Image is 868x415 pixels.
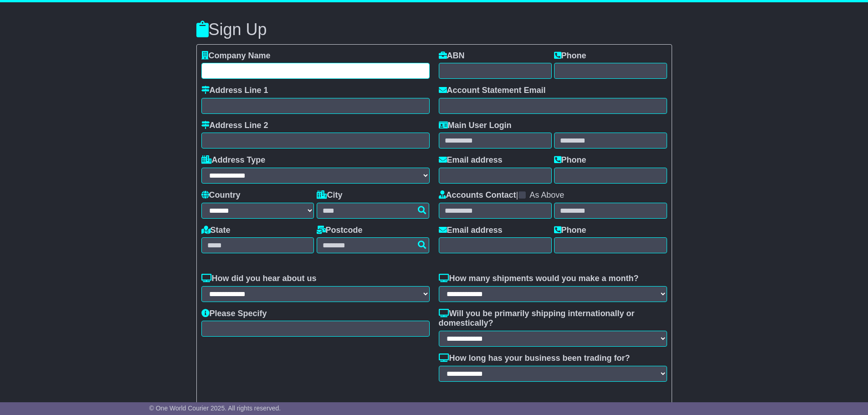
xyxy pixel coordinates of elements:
label: State [201,225,231,236]
label: ABN [439,51,465,61]
label: How many shipments would you make a month? [439,274,639,284]
label: How long has your business been trading for? [439,354,630,364]
label: Phone [554,51,586,61]
label: City [317,190,343,200]
label: Address Type [201,155,266,165]
div: | [439,190,667,203]
label: Company Name [201,51,271,61]
label: Email address [439,225,503,236]
label: Address Line 2 [201,121,268,131]
label: Address Line 1 [201,86,268,96]
label: Postcode [317,225,363,236]
label: Email address [439,155,503,165]
label: How did you hear about us [201,274,317,284]
label: Phone [554,155,586,165]
label: Accounts Contact [439,190,516,200]
label: Main User Login [439,121,512,131]
label: As Above [529,190,564,200]
label: Please Specify [201,309,267,319]
span: © One World Courier 2025. All rights reserved. [149,405,281,412]
label: Phone [554,225,586,236]
label: Country [201,190,241,200]
label: Account Statement Email [439,86,546,96]
h3: Sign Up [196,20,672,39]
label: Will you be primarily shipping internationally or domestically? [439,309,667,328]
